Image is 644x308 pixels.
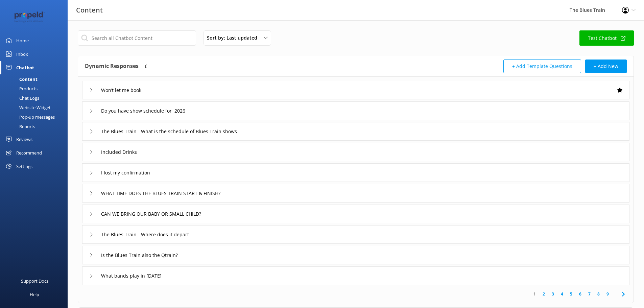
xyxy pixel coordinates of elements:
a: Pop-up messages [4,112,68,122]
a: 2 [539,291,548,297]
div: Chatbot [16,61,34,74]
a: 6 [576,291,585,297]
input: Search all Chatbot Content [78,30,196,46]
div: Inbox [16,47,28,61]
a: 9 [603,291,612,297]
div: Recommend [16,146,42,160]
a: Reports [4,122,68,131]
div: Content [4,74,38,84]
a: Test Chatbot [579,30,634,46]
a: Products [4,84,68,93]
a: 7 [585,291,594,297]
a: 5 [567,291,576,297]
h3: Content [76,5,103,16]
a: 4 [557,291,567,297]
a: Chat Logs [4,93,68,103]
div: Products [4,84,38,93]
button: + Add New [585,60,627,73]
div: Reviews [16,133,32,146]
span: Sort by: Last updated [207,34,261,42]
div: Support Docs [21,274,48,288]
div: Home [16,34,29,47]
div: Settings [16,160,32,173]
div: Chat Logs [4,93,39,103]
div: Reports [4,122,35,131]
a: Website Widget [4,103,68,112]
div: Help [30,288,39,301]
a: 1 [530,291,539,297]
div: Website Widget [4,103,51,112]
a: 8 [594,291,603,297]
a: Content [4,74,68,84]
button: + Add Template Questions [503,60,581,73]
a: 3 [548,291,557,297]
img: 12-1677471078.png [10,11,49,23]
h4: Dynamic Responses [85,60,139,73]
div: Pop-up messages [4,112,55,122]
